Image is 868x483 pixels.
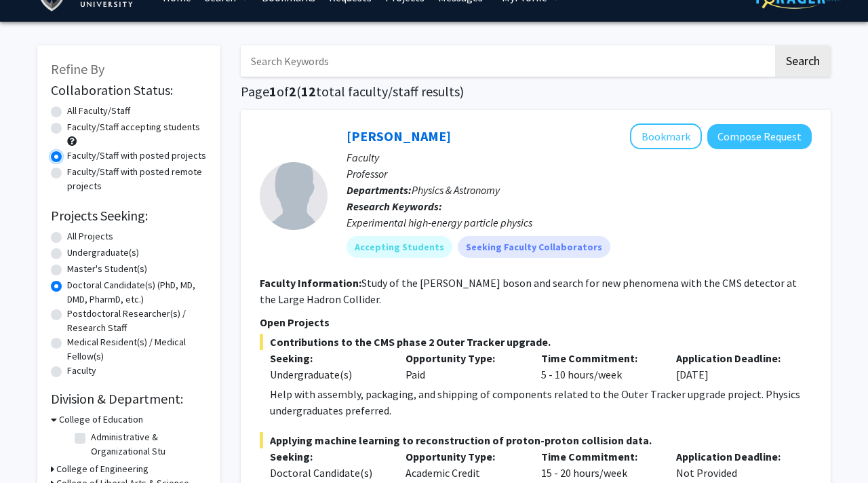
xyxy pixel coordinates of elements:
b: Research Keywords: [347,199,442,213]
h2: Division & Department: [51,391,207,407]
label: Faculty/Staff with posted projects [67,149,206,163]
p: Opportunity Type: [406,350,521,366]
fg-read-more: Study of the [PERSON_NAME] boson and search for new phenomena with the CMS detector at the Large ... [260,276,797,306]
p: Seeking: [270,350,385,366]
span: Contributions to the CMS phase 2 Outer Tracker upgrade. [260,334,812,350]
label: Master's Student(s) [67,262,147,276]
div: 5 - 10 hours/week [531,350,667,383]
iframe: Chat [10,422,58,473]
a: [PERSON_NAME] [347,128,451,144]
p: Help with assembly, packaging, and shipping of components related to the Outer Tracker upgrade pr... [270,386,812,419]
span: Applying machine learning to reconstruction of proton-proton collision data. [260,432,812,448]
mat-chip: Accepting Students [347,236,452,258]
span: 1 [269,83,277,100]
p: Time Commitment: [541,350,656,366]
b: Faculty Information: [260,276,361,290]
span: 12 [301,83,316,100]
p: Application Deadline: [676,350,791,366]
div: [DATE] [666,350,802,383]
h3: College of Education [59,412,143,427]
button: Search [775,45,831,77]
label: Administrative & Organizational Stu [91,430,203,459]
button: Compose Request to Robert Harr [707,124,812,149]
label: Medical Resident(s) / Medical Fellow(s) [67,335,207,364]
label: Faculty/Staff with posted remote projects [67,165,207,193]
div: Experimental high-energy particle physics [347,214,812,231]
label: All Projects [67,229,113,244]
h1: Page of ( total faculty/staff results) [241,83,831,100]
h2: Projects Seeking: [51,208,207,224]
p: Open Projects [260,314,812,330]
p: Application Deadline: [676,448,791,465]
input: Search Keywords [241,45,773,77]
mat-chip: Seeking Faculty Collaborators [458,236,610,258]
button: Add Robert Harr to Bookmarks [630,123,702,149]
label: Postdoctoral Researcher(s) / Research Staff [67,307,207,335]
span: Refine By [51,60,104,77]
b: Departments: [347,183,412,197]
label: Undergraduate(s) [67,246,139,260]
label: All Faculty/Staff [67,104,130,118]
h3: College of Engineering [56,462,149,476]
label: Faculty/Staff accepting students [67,120,200,134]
p: Professor [347,166,812,182]
p: Seeking: [270,448,385,465]
h2: Collaboration Status: [51,82,207,98]
label: Faculty [67,364,96,378]
p: Opportunity Type: [406,448,521,465]
p: Faculty [347,149,812,166]
p: Time Commitment: [541,448,656,465]
span: 2 [289,83,296,100]
label: Doctoral Candidate(s) (PhD, MD, DMD, PharmD, etc.) [67,278,207,307]
span: Physics & Astronomy [412,183,500,197]
div: Undergraduate(s) [270,366,385,383]
div: Paid [395,350,531,383]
